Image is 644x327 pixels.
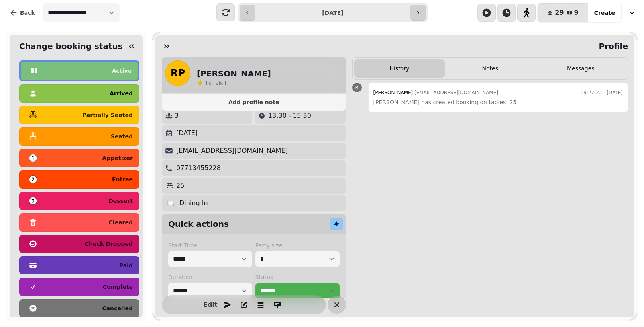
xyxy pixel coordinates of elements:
[20,10,35,16] span: Back
[373,90,413,95] span: [PERSON_NAME]
[205,80,208,86] span: 1
[19,256,139,274] button: paid
[255,273,340,281] label: Status
[595,41,628,52] h2: Profile
[176,163,221,173] p: 07713455228
[16,41,123,52] h2: Change booking status
[3,3,41,22] button: Back
[167,199,175,208] p: 🍽️
[179,199,208,208] p: Dining In
[373,97,623,107] p: [PERSON_NAME] has created booking on tables: 25
[103,284,133,290] p: complete
[176,181,184,191] p: 25
[102,306,133,311] p: cancelled
[176,128,198,138] p: [DATE]
[19,149,139,167] button: appetizer
[119,263,133,268] p: paid
[255,241,340,249] label: Party size
[111,134,133,139] p: seated
[19,127,139,146] button: seated
[102,155,133,161] p: appetizer
[19,192,139,210] button: dessert
[110,91,133,96] p: arrived
[538,3,588,22] button: 299
[19,106,139,124] button: partially seated
[581,88,623,97] time: 19:27:23 - [DATE]
[19,299,139,317] button: cancelled
[19,235,139,253] button: check dropped
[168,241,252,249] label: Start Time
[594,10,615,16] span: Create
[19,60,139,81] button: active
[19,278,139,296] button: complete
[208,80,215,86] span: st
[171,68,185,78] span: RP
[168,218,229,230] h2: Quick actions
[206,302,215,308] span: Edit
[574,10,579,16] span: 9
[445,59,535,78] button: Notes
[202,297,218,313] button: Edit
[19,170,139,189] button: entree
[536,59,626,78] button: Messages
[197,68,271,79] h2: [PERSON_NAME]
[112,177,133,182] p: entree
[176,146,288,156] p: [EMAIL_ADDRESS][DOMAIN_NAME]
[588,3,621,22] button: Create
[268,111,311,121] p: 13:30 - 15:30
[168,273,252,281] label: Duration
[82,112,133,118] p: partially seated
[354,59,445,78] button: History
[205,79,227,87] p: visit
[85,241,133,247] p: check dropped
[171,99,336,105] span: Add profile note
[373,88,498,97] div: [EMAIL_ADDRESS][DOMAIN_NAME]
[112,68,132,74] p: active
[109,220,133,225] p: cleared
[165,97,343,107] button: Add profile note
[108,198,133,204] p: dessert
[19,84,139,103] button: arrived
[355,85,358,90] span: R
[19,213,139,232] button: cleared
[175,111,179,121] p: 3
[555,10,563,16] span: 29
